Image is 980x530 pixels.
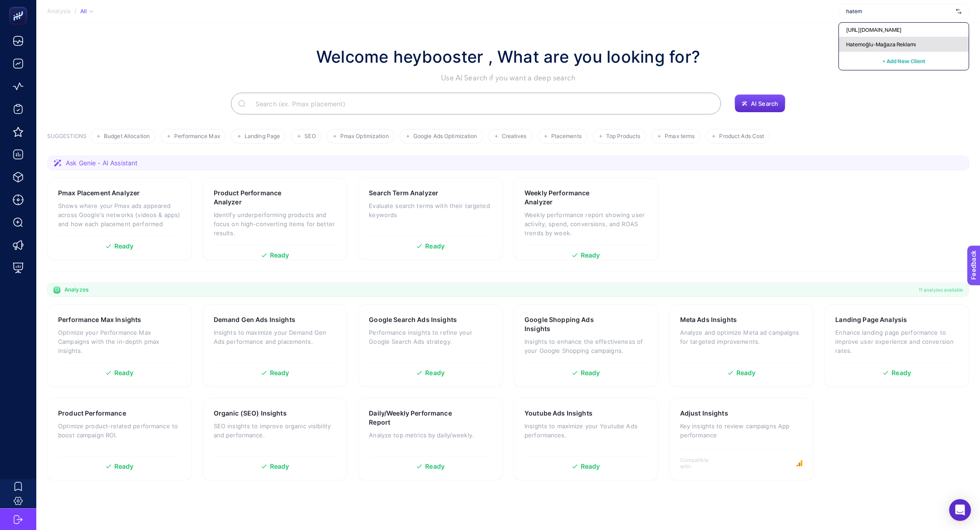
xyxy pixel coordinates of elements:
[919,286,963,293] span: 11 analyzes available
[47,304,192,387] a: Performance Max InsightsOptimize your Performance Max Campaigns with the in-depth pmax insights.R...
[524,315,618,333] h3: Google Shopping Ads Insights
[581,370,600,376] span: Ready
[669,304,814,387] a: Meta Ads InsightsAnalyze and optimize Meta ad campaigns for targeted improvements.Ready
[316,45,700,69] h1: Welcome heybooster , What are you looking for?
[514,304,658,387] a: Google Shopping Ads InsightsInsights to enhance the effectiveness of your Google Shopping campaig...
[270,252,289,258] span: Ready
[425,463,445,470] span: Ready
[846,26,902,34] span: [URL][DOMAIN_NAME]
[846,41,916,48] span: Hatemoğlu-Mağaza Reklamı
[735,94,785,113] button: AI Search
[203,304,348,387] a: Demand Gen Ads InsightsInsights to maximize your Demand Gen Ads performance and placements.Ready
[824,304,969,387] a: Landing Page AnalysisEnhance landing page performance to improve user experience and conversion r...
[835,328,958,355] p: Enhance landing page performance to improve user experience and conversion rates.
[524,337,647,355] p: Insights to enhance the effectiveness of your Google Shopping campaigns.
[882,58,925,64] span: + Add New Client
[680,315,737,324] h3: Meta Ads Insights
[114,243,134,249] span: Ready
[680,421,803,440] p: Key insights to review campaigns App performance
[104,133,150,140] span: Budget Allocation
[74,7,77,15] span: /
[524,210,647,238] p: Weekly performance report showing user activity, spend, conversions, and ROAS trends by week.
[846,8,952,15] input: https://www.hatemoglu.com/
[369,201,492,219] p: Evaluate search terms with their targeted keywords
[245,133,280,140] span: Landing Page
[316,73,700,84] p: Use AI Search if you want a deep search
[214,409,287,418] h3: Organic (SEO) Insights
[304,133,315,140] span: SEO
[270,370,289,376] span: Ready
[114,463,134,470] span: Ready
[358,178,503,260] a: Search Term AnalyzerEvaluate search terms with their targeted keywordsReady
[248,91,714,116] input: Search
[5,3,34,10] span: Feedback
[58,201,181,228] p: Shows where your Pmax ads appeared across Google's networks (videos & apps) and how each placemen...
[892,370,911,376] span: Ready
[524,188,618,207] h3: Weekly Performance Analyzer
[58,315,141,324] h3: Performance Max Insights
[358,398,503,480] a: Daily/Weekly Performance ReportAnalyze top metrics by daily/weekly.Ready
[551,133,582,140] span: Placements
[425,243,445,249] span: Ready
[665,133,695,140] span: Pmax terms
[203,398,348,480] a: Organic (SEO) InsightsSEO insights to improve organic visibility and performance.Ready
[369,409,463,427] h3: Daily/Weekly Performance Report
[606,133,640,140] span: Top Products
[114,370,134,376] span: Ready
[882,55,925,66] button: + Add New Client
[736,370,756,376] span: Ready
[949,499,971,521] div: Open Intercom Messenger
[956,7,961,16] img: svg%3e
[47,133,87,144] h3: SUGGESTIONS
[369,431,492,440] p: Analyze top metrics by daily/weekly.
[214,315,295,324] h3: Demand Gen Ads Insights
[214,421,337,440] p: SEO insights to improve organic visibility and performance.
[47,8,71,15] span: Analysis
[203,178,348,260] a: Product Performance AnalyzerIdentify underperforming products and focus on high-converting items ...
[669,398,814,480] a: Adjust InsightsKey insights to review campaigns App performanceCompatible with:
[214,188,308,207] h3: Product Performance Analyzer
[369,188,438,198] h3: Search Term Analyzer
[581,463,600,470] span: Ready
[58,328,181,355] p: Optimize your Performance Max Campaigns with the in-depth pmax insights.
[680,409,728,418] h3: Adjust Insights
[680,328,803,346] p: Analyze and optimize Meta ad campaigns for targeted improvements.
[369,328,492,346] p: Performance insights to refine your Google Search Ads strategy.
[340,133,389,140] span: Pmax Optimization
[270,463,289,470] span: Ready
[47,398,192,480] a: Product PerformanceOptimize product-related performance to boost campaign ROI.Ready
[413,133,477,140] span: Google Ads Optimization
[214,328,337,346] p: Insights to maximize your Demand Gen Ads performance and placements.
[719,133,764,140] span: Product Ads Cost
[514,178,658,260] a: Weekly Performance AnalyzerWeekly performance report showing user activity, spend, conversions, a...
[58,421,181,440] p: Optimize product-related performance to boost campaign ROI.
[58,188,140,198] h3: Pmax Placement Analyzer
[835,315,907,324] h3: Landing Page Analysis
[66,159,137,168] span: Ask Genie - AI Assistant
[358,304,503,387] a: Google Search Ads InsightsPerformance insights to refine your Google Search Ads strategy.Ready
[58,409,126,418] h3: Product Performance
[524,409,593,418] h3: Youtube Ads Insights
[369,315,457,324] h3: Google Search Ads Insights
[581,252,600,258] span: Ready
[680,457,721,470] span: Compatible with:
[174,133,220,140] span: Performance Max
[514,398,658,480] a: Youtube Ads InsightsInsights to maximize your Youtube Ads performances.Ready
[80,8,93,15] div: All
[47,178,192,260] a: Pmax Placement AnalyzerShows where your Pmax ads appeared across Google's networks (videos & apps...
[502,133,527,140] span: Creatives
[524,421,647,440] p: Insights to maximize your Youtube Ads performances.
[425,370,445,376] span: Ready
[751,100,778,107] span: AI Search
[214,210,337,238] p: Identify underperforming products and focus on high-converting items for better results.
[64,286,88,293] span: Analyzes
